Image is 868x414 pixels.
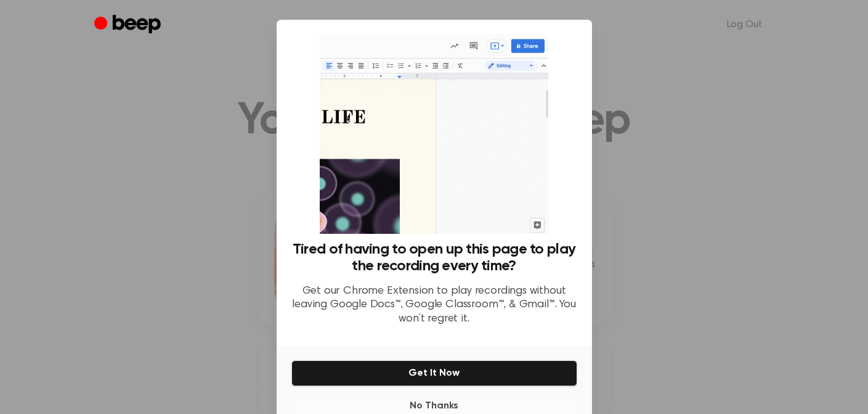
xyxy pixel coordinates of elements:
[715,10,774,39] a: Log Out
[291,241,577,275] h3: Tired of having to open up this page to play the recording every time?
[320,35,548,234] img: Beep extension in action
[291,360,577,386] button: Get It Now
[94,13,164,37] a: Beep
[291,284,577,326] p: Get our Chrome Extension to play recordings without leaving Google Docs™, Google Classroom™, & Gm...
